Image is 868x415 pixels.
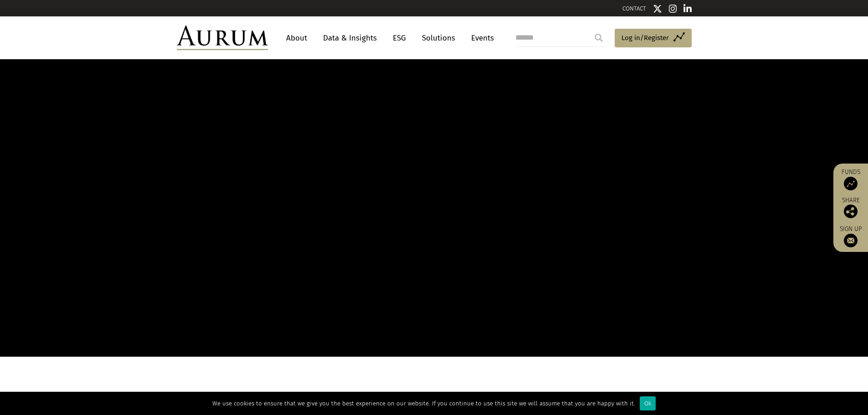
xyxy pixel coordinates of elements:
[282,30,312,46] a: About
[177,26,268,50] img: Aurum
[844,205,858,218] img: Share this post
[621,32,669,43] span: Log in/Register
[467,30,494,46] a: Events
[838,225,863,247] a: Sign up
[838,168,863,190] a: Funds
[838,197,863,218] div: Share
[844,234,858,247] img: Sign up to our newsletter
[683,4,692,13] img: Linkedin icon
[318,30,381,46] a: Data & Insights
[640,396,656,410] div: Ok
[844,177,858,190] img: Access Funds
[388,30,411,46] a: ESG
[653,4,662,13] img: Twitter icon
[669,4,677,13] img: Instagram icon
[590,29,608,47] input: Submit
[615,29,692,48] a: Log in/Register
[622,5,646,12] a: CONTACT
[417,30,460,46] a: Solutions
